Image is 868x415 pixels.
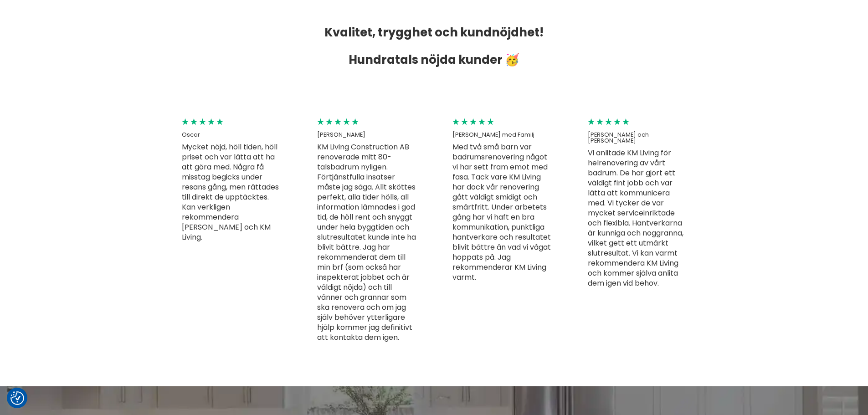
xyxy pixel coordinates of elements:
[10,391,24,405] img: Revisit consent button
[182,132,281,138] h6: Oscar
[317,132,416,138] h6: [PERSON_NAME]
[182,142,281,242] p: Mycket nöjd, höll tiden, höll priset och var lätta att ha att göra med. Några få misstag begicks ...
[317,142,416,343] p: KM Living Construction AB renoverade mitt 80-talsbadrum nyligen. Förtjänstfulla insatser måste ja...
[452,142,551,282] p: Med två små barn var badrumsrenovering något vi har sett fram emot med fasa. Tack vare KM Living ...
[10,391,24,405] button: Samtyckesinställningar
[588,132,687,144] h6: [PERSON_NAME] och [PERSON_NAME]
[588,148,687,288] p: Vi anlitade KM Living för helrenovering av vårt badrum. De har gjort ett väldigt fint jobb och va...
[175,19,694,73] h3: Kvalitet, trygghet och kundnöjdhet! Hundratals nöjda kunder 🥳
[452,132,551,138] h6: [PERSON_NAME] med Familj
